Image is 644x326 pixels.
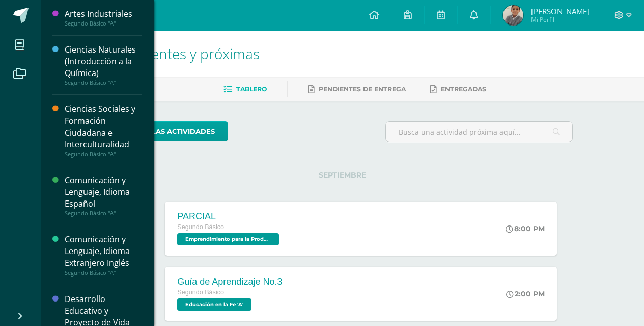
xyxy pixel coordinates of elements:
[177,233,279,245] span: Emprendimiento para la Productividad 'A'
[65,8,142,20] div: Artes Industriales
[430,81,486,97] a: Entregadas
[65,210,142,217] div: Segundo Básico "A"
[223,81,267,97] a: Tablero
[65,44,142,86] a: Ciencias Naturales (Introducción a la Química)Segundo Básico "A"
[177,223,224,231] span: Segundo Básico
[53,44,260,63] span: Actividades recientes y próximas
[65,269,142,277] div: Segundo Básico "A"
[319,85,406,93] span: Pendientes de entrega
[65,20,142,27] div: Segundo Básico "A"
[65,234,142,276] a: Comunicación y Lenguaje, Idioma Extranjero InglésSegundo Básico "A"
[386,122,572,142] input: Busca una actividad próxima aquí...
[236,85,267,93] span: Tablero
[65,174,142,217] a: Comunicación y Lenguaje, Idioma EspañolSegundo Básico "A"
[177,277,282,287] div: Guía de Aprendizaje No.3
[503,5,523,26] img: 19bd5b58a768e3df6f77d2d88b45e9ad.png
[177,289,224,296] span: Segundo Básico
[308,81,406,97] a: Pendientes de entrega
[441,85,486,93] span: Entregadas
[531,15,590,24] span: Mi Perfil
[65,103,142,150] div: Ciencias Sociales y Formación Ciudadana e Interculturalidad
[506,224,545,233] div: 8:00 PM
[531,6,590,16] span: [PERSON_NAME]
[177,211,282,222] div: PARCIAL
[65,174,142,210] div: Comunicación y Lenguaje, Idioma Español
[65,103,142,157] a: Ciencias Sociales y Formación Ciudadana e InterculturalidadSegundo Básico "A"
[177,298,251,311] span: Educación en la Fe 'A'
[65,8,142,27] a: Artes IndustrialesSegundo Básico "A"
[506,289,545,298] div: 2:00 PM
[65,79,142,86] div: Segundo Básico "A"
[302,170,382,180] span: SEPTIEMBRE
[65,44,142,79] div: Ciencias Naturales (Introducción a la Química)
[65,234,142,269] div: Comunicación y Lenguaje, Idioma Extranjero Inglés
[112,121,228,141] a: todas las Actividades
[65,151,142,158] div: Segundo Básico "A"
